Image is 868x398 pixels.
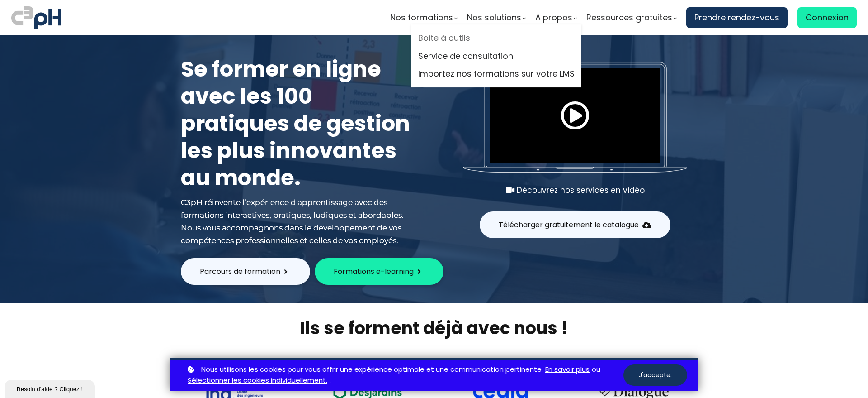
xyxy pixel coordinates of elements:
[181,258,310,285] button: Parcours de formation
[315,258,443,285] button: Formations e-learning
[797,7,857,28] a: Connexion
[185,364,623,387] p: ou .
[806,11,849,24] span: Connexion
[200,266,280,277] span: Parcours de formation
[188,375,327,386] a: Sélectionner les cookies individuellement.
[545,364,590,375] a: En savoir plus
[418,67,575,81] a: Importez nos formations sur votre LMS
[694,11,779,24] span: Prendre rendez-vous
[334,266,414,277] span: Formations e-learning
[170,316,698,340] h2: Ils se forment déjà avec nous !
[11,5,61,31] img: logo C3PH
[623,364,687,386] button: J'accepte.
[390,11,453,24] span: Nos formations
[418,49,575,63] a: Service de consultation
[467,11,521,24] span: Nos solutions
[535,11,572,24] span: A propos
[201,364,543,375] span: Nous utilisons les cookies pour vous offrir une expérience optimale et une communication pertinente.
[463,184,687,197] div: Découvrez nos services en vidéo
[418,31,575,45] a: Boite à outils
[499,219,639,230] span: Télécharger gratuitement le catalogue
[480,211,670,238] button: Télécharger gratuitement le catalogue
[181,56,416,192] h1: Se former en ligne avec les 100 pratiques de gestion les plus innovantes au monde.
[686,7,788,28] a: Prendre rendez-vous
[181,196,416,247] div: C3pH réinvente l’expérience d'apprentissage avec des formations interactives, pratiques, ludiques...
[5,378,97,398] iframe: chat widget
[586,11,672,24] span: Ressources gratuites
